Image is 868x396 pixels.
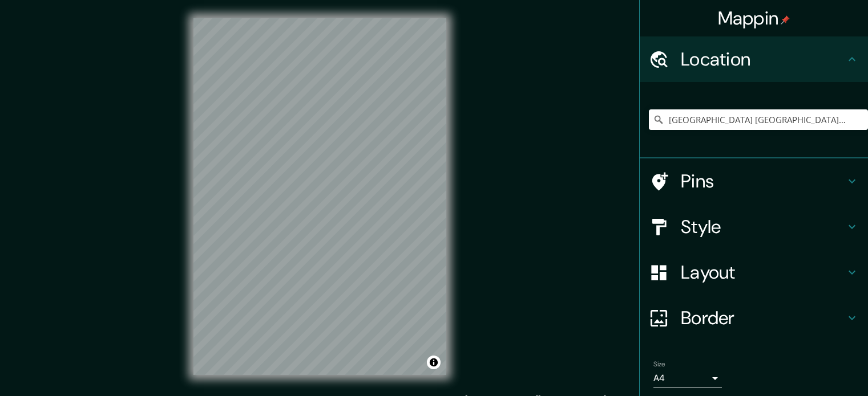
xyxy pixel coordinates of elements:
h4: Style [681,215,845,238]
div: Style [640,204,868,250]
div: Border [640,295,868,341]
div: Layout [640,250,868,295]
input: Pick your city or area [649,109,868,130]
h4: Location [681,48,845,71]
label: Size [653,360,665,369]
div: Pins [640,158,868,204]
img: pin-icon.png [781,15,790,25]
h4: Border [681,307,845,329]
h4: Layout [681,261,845,284]
button: Toggle attribution [427,356,441,369]
canvas: Map [193,18,446,375]
div: A4 [653,369,722,387]
h4: Mappin [718,7,790,30]
div: Location [640,36,868,82]
h4: Pins [681,170,845,193]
